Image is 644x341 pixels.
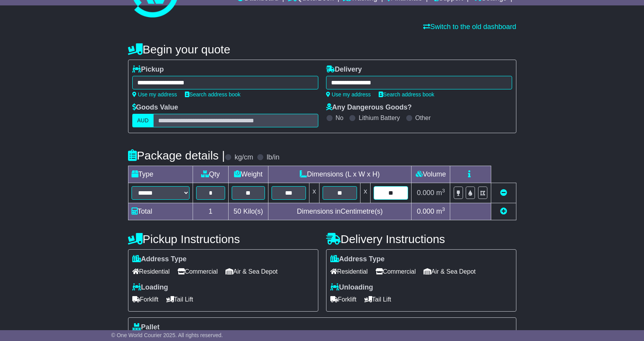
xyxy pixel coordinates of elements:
span: 0.000 [417,189,434,197]
label: Goods Value [132,103,178,112]
label: Any Dangerous Goods? [326,103,412,112]
span: m [436,207,445,215]
label: Other [415,114,431,122]
td: Dimensions in Centimetre(s) [268,203,412,220]
span: Air & Sea Depot [424,266,476,278]
td: Kilo(s) [229,203,268,220]
td: Volume [412,166,450,183]
label: lb/in [266,153,279,162]
span: 50 [234,207,241,215]
label: Pallet [132,323,160,332]
span: Commercial [376,266,416,278]
a: Switch to the old dashboard [423,23,516,31]
td: Qty [193,166,229,183]
a: Add new item [500,207,507,215]
span: Forklift [132,293,159,305]
td: 1 [193,203,229,220]
sup: 3 [442,188,445,194]
a: Use my address [326,91,371,98]
span: Forklift [330,293,357,305]
label: Lithium Battery [359,114,400,122]
label: Pickup [132,65,164,74]
a: Remove this item [500,189,507,197]
label: Loading [132,283,168,292]
label: AUD [132,114,154,127]
label: Unloading [330,283,373,292]
label: Address Type [330,255,385,264]
td: x [360,183,371,203]
td: Total [128,203,193,220]
label: Address Type [132,255,187,264]
sup: 3 [442,206,445,212]
h4: Begin your quote [128,43,516,56]
td: Dimensions (L x W x H) [268,166,412,183]
span: Air & Sea Depot [225,266,278,278]
span: Residential [132,266,170,278]
td: Type [128,166,193,183]
span: Commercial [178,266,218,278]
a: Search address book [185,91,241,98]
a: Use my address [132,91,177,98]
h4: Pickup Instructions [128,233,318,245]
td: x [309,183,319,203]
label: kg/cm [234,153,253,162]
span: Tail Lift [166,293,193,305]
span: © One World Courier 2025. All rights reserved. [111,332,223,338]
h4: Package details | [128,149,225,162]
label: No [336,114,343,122]
span: Residential [330,266,368,278]
span: m [436,189,445,197]
h4: Delivery Instructions [326,233,516,245]
a: Search address book [379,91,434,98]
span: Tail Lift [364,293,391,305]
td: Weight [229,166,268,183]
span: 0.000 [417,207,434,215]
label: Delivery [326,65,362,74]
